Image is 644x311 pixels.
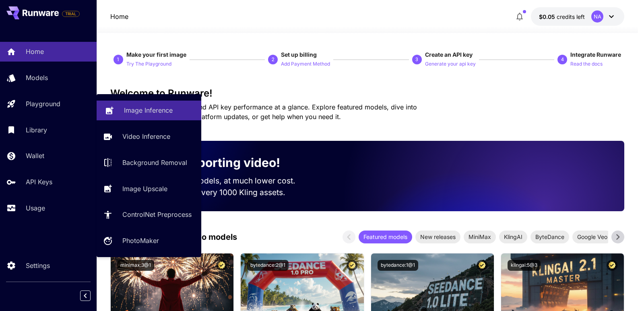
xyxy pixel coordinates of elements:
p: Save up to $500 for every 1000 Kling assets. [123,187,311,198]
p: Home [110,12,128,21]
div: NA [591,10,603,23]
p: Add Payment Method [281,60,330,68]
p: Generate your api key [425,60,476,68]
span: Create an API key [425,51,473,58]
span: TRIAL [62,11,79,17]
a: Background Removal [97,153,201,173]
span: Featured models [359,233,412,241]
p: Usage [26,203,45,213]
p: Models [26,73,48,82]
span: Integrate Runware [570,51,621,58]
a: PhotoMaker [97,231,201,251]
span: Add your payment card to enable full platform functionality. [62,9,80,19]
p: Playground [26,99,60,109]
p: 2 [272,56,275,63]
button: Certified Model – Vetted for best performance and includes a commercial license. [607,260,617,271]
button: minimax:3@1 [117,260,154,271]
p: 4 [561,56,564,63]
button: klingai:5@3 [508,260,541,271]
p: Image Inference [124,105,173,115]
button: bytedance:1@1 [378,260,418,271]
p: Settings [26,261,50,270]
span: Google Veo [572,233,612,241]
p: Background Removal [122,158,187,167]
p: Now supporting video! [146,154,280,172]
p: Library [26,125,47,135]
p: 3 [415,56,418,63]
button: Certified Model – Vetted for best performance and includes a commercial license. [216,260,227,271]
div: Collapse sidebar [86,288,97,303]
span: Set up billing [281,51,317,58]
button: $0.05 [531,7,624,26]
p: 1 [117,56,120,63]
span: ByteDance [530,233,569,241]
span: Check out your usage stats and API key performance at a glance. Explore featured models, dive int... [110,103,417,121]
a: Video Inference [97,127,201,146]
p: Try The Playground [126,60,171,68]
p: Image Upscale [122,184,167,194]
a: Image Inference [97,101,201,120]
p: Run the best video models, at much lower cost. [123,175,311,187]
a: Image Upscale [97,179,201,198]
span: $0.05 [539,13,557,20]
h3: Welcome to Runware! [110,88,625,99]
p: PhotoMaker [122,236,159,245]
span: credits left [557,13,585,20]
button: bytedance:2@1 [247,260,289,271]
p: Read the docs [570,60,603,68]
p: ControlNet Preprocess [122,210,192,219]
p: API Keys [26,177,52,187]
span: KlingAI [499,233,527,241]
span: Make your first image [126,51,186,58]
a: ControlNet Preprocess [97,205,201,224]
nav: breadcrumb [110,12,128,21]
div: $0.05 [539,12,585,21]
p: Home [26,47,44,56]
span: New releases [415,233,460,241]
button: Certified Model – Vetted for best performance and includes a commercial license. [347,260,357,271]
button: Certified Model – Vetted for best performance and includes a commercial license. [477,260,487,271]
p: Video Inference [122,132,170,141]
span: MiniMax [464,233,496,241]
button: Collapse sidebar [80,290,91,301]
p: Wallet [26,151,44,161]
